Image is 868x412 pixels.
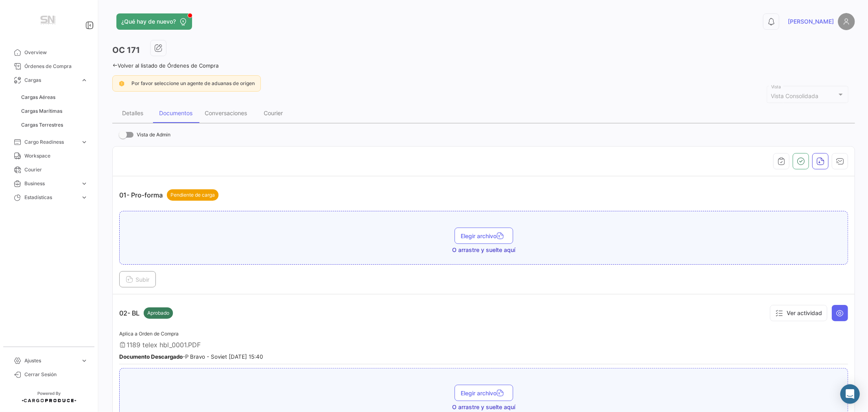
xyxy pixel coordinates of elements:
span: ¿Qué hay de nuevo? [121,18,176,26]
a: Órdenes de Compra [7,59,91,73]
span: O arrastre y suelte aquí [452,403,515,411]
a: Cargas Aéreas [18,91,91,103]
a: Cargas Marítimas [18,105,91,117]
span: Courier [24,166,88,173]
span: Elegir archivo [461,390,507,397]
span: expand_more [81,138,88,146]
span: expand_more [81,180,88,187]
span: Ajustes [24,357,77,364]
span: Aplica a Orden de Compra [119,331,179,337]
a: Overview [7,46,91,59]
span: 1189 telex hbl_0001.PDF [127,341,201,349]
span: Subir [126,276,149,283]
span: Órdenes de Compra [24,63,88,70]
button: Ver actividad [770,305,827,321]
div: Documentos [159,110,192,116]
h3: OC 171 [112,44,140,56]
button: Elegir archivo [455,228,513,244]
span: Pendiente de carga [171,191,215,199]
span: Workspace [24,152,88,160]
mat-select-trigger: Vista Consolidada [771,92,819,99]
span: Vista de Admin [137,130,171,140]
button: Elegir archivo [455,385,513,401]
span: Business [24,180,77,187]
span: Cargas Aéreas [21,94,55,101]
span: Overview [24,49,88,56]
div: Conversaciones [205,110,247,116]
a: Volver al listado de Órdenes de Compra [112,62,219,69]
span: Cerrar Sesión [24,371,88,378]
img: Manufactura+Logo.png [28,10,69,33]
span: expand_more [81,357,88,364]
button: ¿Qué hay de nuevo? [116,13,192,30]
div: Abrir Intercom Messenger [840,384,860,404]
a: Workspace [7,149,91,163]
span: expand_more [81,194,88,201]
div: Detalles [122,110,143,116]
span: Cargas Marítimas [21,107,62,115]
span: Cargas Terrestres [21,121,63,129]
p: 02- BL [119,307,173,319]
p: 01- Pro-forma [119,189,219,201]
a: Courier [7,163,91,177]
span: Estadísticas [24,194,77,201]
div: Courier [264,110,283,116]
small: - P Bravo - Soviet [DATE] 15:40 [119,353,263,360]
span: O arrastre y suelte aquí [452,246,515,254]
span: Aprobado [147,309,169,317]
img: placeholder-user.png [838,13,855,30]
span: [PERSON_NAME] [788,18,834,26]
button: Subir [119,271,156,287]
span: Elegir archivo [461,232,507,239]
span: Por favor seleccione un agente de aduanas de origen [131,80,255,86]
span: Cargo Readiness [24,138,77,146]
span: Cargas [24,77,77,84]
span: expand_more [81,77,88,84]
a: Cargas Terrestres [18,119,91,131]
b: Documento Descargado [119,353,183,360]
